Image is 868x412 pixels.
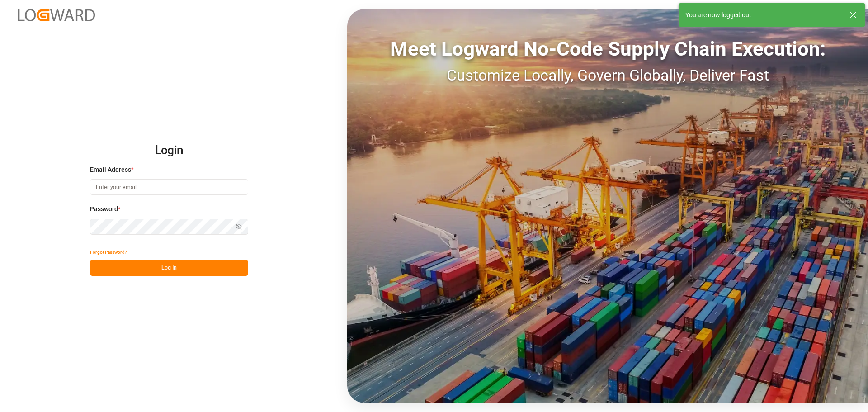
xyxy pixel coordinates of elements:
img: Logward_new_orange.png [18,9,95,21]
button: Forgot Password? [90,244,127,260]
input: Enter your email [90,179,248,195]
span: Email Address [90,165,131,175]
div: Customize Locally, Govern Globally, Deliver Fast [347,64,868,87]
div: Meet Logward No-Code Supply Chain Execution: [347,34,868,64]
span: Password [90,204,118,214]
div: You are now logged out [685,10,841,20]
button: Log In [90,260,248,276]
h2: Login [90,136,248,165]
